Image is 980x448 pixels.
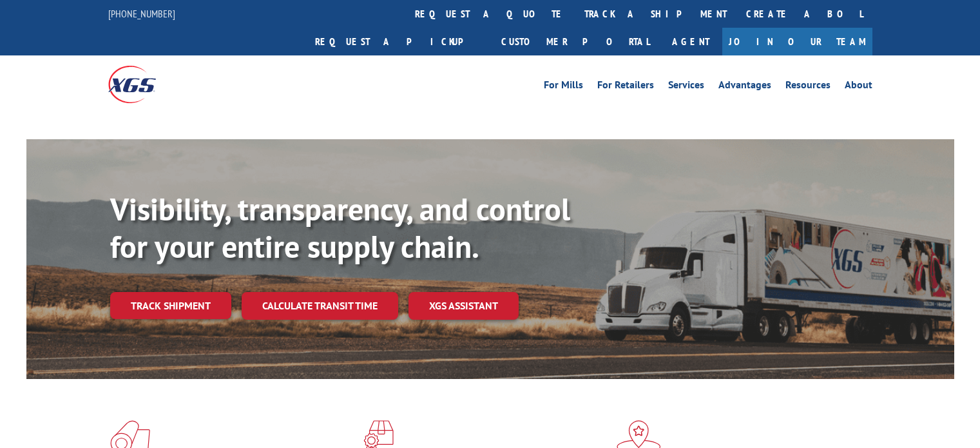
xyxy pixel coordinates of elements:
a: Agent [659,28,722,55]
a: XGS ASSISTANT [408,292,519,320]
a: Advantages [718,80,771,94]
a: About [845,80,872,94]
a: For Retailers [597,80,654,94]
a: Join Our Team [722,28,872,55]
a: Track shipment [110,292,231,319]
a: Request a pickup [305,28,492,55]
a: Customer Portal [492,28,659,55]
a: Services [668,80,704,94]
b: Visibility, transparency, and control for your entire supply chain. [110,189,570,266]
a: [PHONE_NUMBER] [108,7,175,20]
a: Resources [785,80,831,94]
a: Calculate transit time [242,292,398,320]
a: For Mills [544,80,583,94]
